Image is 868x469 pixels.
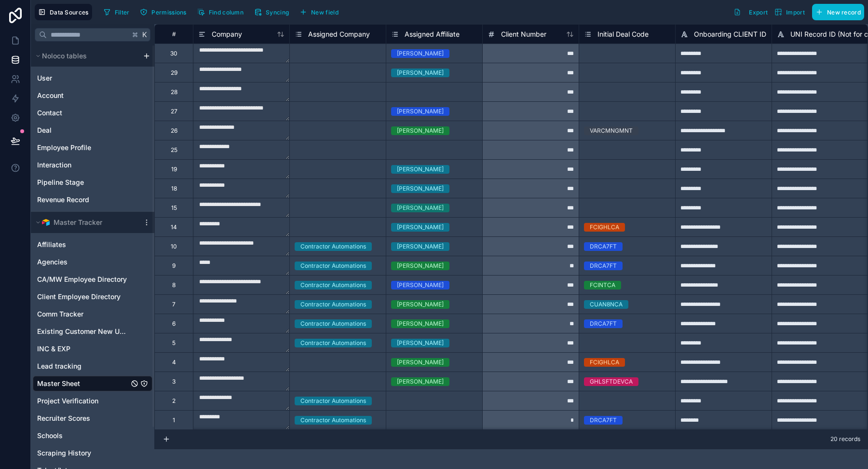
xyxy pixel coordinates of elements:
span: Employee Profile [37,143,91,152]
div: [PERSON_NAME] [397,204,444,212]
a: Contact [37,108,119,118]
a: Affiliates [37,240,129,249]
div: Contractor Automations [300,300,366,309]
div: Employee Profile [33,140,152,155]
div: Recruiter Scores [33,411,152,426]
button: New record [812,4,864,20]
div: [PERSON_NAME] [397,223,444,232]
a: Lead tracking [37,361,129,371]
a: INC & EXP [37,344,129,354]
a: Agencies [37,257,129,267]
a: Recruiter Scores [37,414,129,423]
div: [PERSON_NAME] [397,281,444,290]
span: Schools [37,431,63,441]
img: Airtable Logo [42,219,50,226]
button: Airtable LogoMaster Tracker [33,216,139,229]
div: 30 [170,50,177,57]
span: Filter [115,9,130,16]
div: Interaction [33,157,152,173]
span: Affiliates [37,240,66,249]
button: Filter [100,5,133,19]
div: Comm Tracker [33,306,152,322]
a: User [37,73,119,83]
button: Noloco tables [33,49,139,63]
span: Assigned Company [308,29,370,39]
div: [PERSON_NAME] [397,339,444,347]
div: FCIGHLCA [590,358,619,367]
div: INC & EXP [33,341,152,357]
a: Comm Tracker [37,309,129,319]
a: Project Verification [37,396,129,406]
div: Contractor Automations [300,416,366,425]
a: Revenue Record [37,195,119,205]
div: Contractor Automations [300,242,366,251]
div: 15 [171,204,177,212]
a: Master Sheet [37,379,129,388]
div: Affiliates [33,237,152,252]
div: [PERSON_NAME] [397,49,444,58]
button: Import [771,4,808,20]
span: Existing Customer New Upsell [37,327,129,336]
button: Permissions [136,5,190,19]
div: 28 [171,88,177,96]
span: Contact [37,108,62,118]
div: [PERSON_NAME] [397,165,444,174]
button: Find column [194,5,247,19]
a: Permissions [136,5,193,19]
span: Export [749,9,768,16]
span: New field [311,9,339,16]
div: 1 [173,416,175,424]
div: 18 [171,185,177,193]
div: 9 [172,262,176,270]
div: Account [33,88,152,103]
span: Recruiter Scores [37,414,90,423]
div: User [33,70,152,86]
div: 8 [172,281,176,289]
div: DRCA7FT [590,416,617,425]
span: Client Employee Directory [37,292,121,302]
div: DRCA7FT [590,242,617,251]
div: [PERSON_NAME] [397,242,444,251]
span: Find column [209,9,244,16]
span: Company [212,29,242,39]
span: Project Verification [37,396,98,406]
div: Master Sheet [33,376,152,391]
div: [PERSON_NAME] [397,69,444,77]
span: Assigned Affiliate [405,29,460,39]
div: Contractor Automations [300,397,366,405]
div: 29 [171,69,177,77]
div: [PERSON_NAME] [397,300,444,309]
div: 26 [171,127,177,135]
div: [PERSON_NAME] [397,126,444,135]
a: Syncing [251,5,296,19]
span: Import [786,9,805,16]
span: Agencies [37,257,68,267]
div: Contractor Automations [300,319,366,328]
span: Pipeline Stage [37,178,84,187]
div: FCINTCA [590,281,615,290]
div: Project Verification [33,393,152,409]
div: Scraping History [33,445,152,461]
div: Contractor Automations [300,262,366,270]
span: Lead tracking [37,361,81,371]
div: [PERSON_NAME] [397,262,444,270]
span: Master Tracker [54,218,102,227]
button: New field [296,5,342,19]
div: Contractor Automations [300,339,366,347]
div: Agencies [33,254,152,270]
div: Client Employee Directory [33,289,152,304]
div: CA/MW Employee Directory [33,272,152,287]
span: Permissions [151,9,186,16]
button: Data Sources [35,4,92,20]
div: VARCMNGMNT [590,126,633,135]
a: Interaction [37,160,119,170]
span: 20 records [830,435,860,443]
div: 25 [171,146,177,154]
a: Client Employee Directory [37,292,129,302]
span: Account [37,91,64,100]
div: 6 [172,320,176,328]
div: 14 [171,223,177,231]
div: [PERSON_NAME] [397,184,444,193]
button: Syncing [251,5,292,19]
div: Contact [33,105,152,121]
